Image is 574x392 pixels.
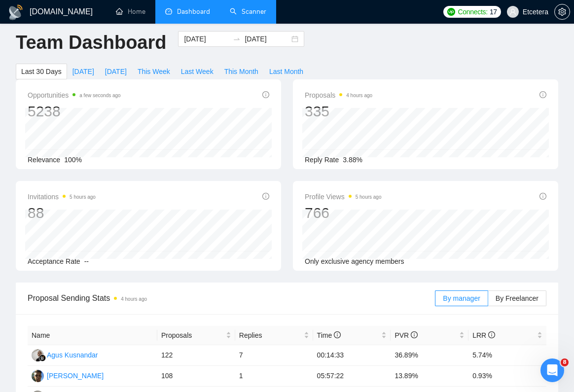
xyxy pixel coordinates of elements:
[305,191,382,203] span: Profile Views
[235,326,313,345] th: Replies
[84,257,89,265] span: --
[554,4,570,20] button: setting
[28,156,60,164] span: Relevance
[490,6,497,17] span: 17
[262,193,269,200] span: info-circle
[72,66,94,77] span: [DATE]
[8,4,24,20] img: logo
[28,326,157,345] th: Name
[472,331,495,339] span: LRR
[219,64,264,79] button: This Month
[70,194,96,200] time: 5 hours ago
[235,345,313,366] td: 7
[468,345,546,366] td: 5.74%
[561,358,569,366] span: 8
[245,34,289,44] input: End date
[157,326,235,345] th: Proposals
[395,331,418,339] span: PVR
[539,91,546,98] span: info-circle
[67,64,100,79] button: [DATE]
[28,191,96,203] span: Invitations
[105,66,127,77] span: [DATE]
[447,8,455,16] img: upwork-logo.png
[28,204,96,222] div: 88
[540,358,564,382] iframe: Intercom live chat
[317,331,341,339] span: Time
[443,294,480,302] span: By manager
[47,370,104,381] div: [PERSON_NAME]
[116,7,145,16] a: homeHome
[177,7,210,16] span: Dashboard
[539,193,546,200] span: info-circle
[184,34,229,44] input: Start date
[305,156,339,164] span: Reply Rate
[334,331,341,338] span: info-circle
[32,370,44,382] img: AP
[411,331,418,338] span: info-circle
[16,31,166,54] h1: Team Dashboard
[305,89,372,101] span: Proposals
[346,93,372,98] time: 4 hours ago
[121,296,147,302] time: 4 hours ago
[262,91,269,98] span: info-circle
[239,330,302,341] span: Replies
[313,366,391,387] td: 05:57:22
[235,366,313,387] td: 1
[343,156,362,164] span: 3.88%
[157,345,235,366] td: 122
[100,64,132,79] button: [DATE]
[161,330,224,341] span: Proposals
[132,64,176,79] button: This Week
[264,64,309,79] button: Last Month
[176,64,219,79] button: Last Week
[305,102,372,121] div: 335
[28,257,80,265] span: Acceptance Rate
[555,8,570,16] span: setting
[488,331,495,338] span: info-circle
[32,371,104,379] a: AP[PERSON_NAME]
[458,6,488,17] span: Connects:
[138,66,170,77] span: This Week
[224,66,258,77] span: This Month
[64,156,82,164] span: 100%
[305,257,404,265] span: Only exclusive agency members
[269,66,303,77] span: Last Month
[233,35,241,43] span: to
[230,7,266,16] a: searchScanner
[39,355,46,361] img: gigradar-bm.png
[181,66,214,77] span: Last Week
[496,294,538,302] span: By Freelancer
[313,345,391,366] td: 00:14:33
[28,102,121,121] div: 5238
[391,366,468,387] td: 13.89%
[21,66,62,77] span: Last 30 Days
[165,8,172,15] span: dashboard
[391,345,468,366] td: 36.89%
[47,350,98,360] div: Agus Kusnandar
[509,8,516,15] span: user
[305,204,382,222] div: 766
[79,93,120,98] time: a few seconds ago
[468,366,546,387] td: 0.93%
[233,35,241,43] span: swap-right
[32,351,98,358] a: AKAgus Kusnandar
[16,64,67,79] button: Last 30 Days
[554,8,570,16] a: setting
[28,89,121,101] span: Opportunities
[32,349,44,361] img: AK
[157,366,235,387] td: 108
[356,194,382,200] time: 5 hours ago
[28,292,435,304] span: Proposal Sending Stats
